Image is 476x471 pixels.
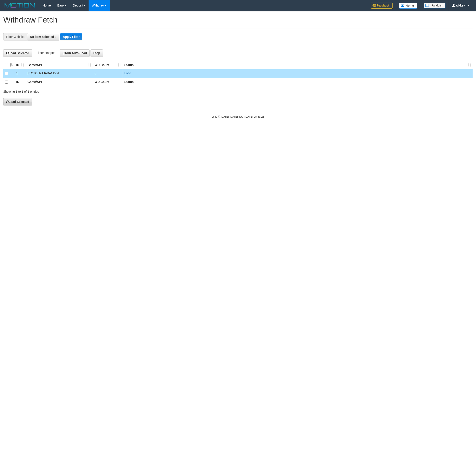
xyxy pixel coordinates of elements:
img: Feedback.jpg [371,3,393,9]
img: Button%20Memo.svg [399,3,417,9]
th: Status: activate to sort column ascending [123,60,473,69]
button: No item selected [27,33,59,40]
th: Game/API: activate to sort column ascending [26,60,93,69]
img: MOTION_logo.png [3,2,36,9]
button: Load Selected [3,98,32,105]
th: Status [123,78,473,86]
strong: [DATE] 08:33:26 [245,115,264,118]
h1: Withdraw Fetch [3,16,473,24]
div: Showing 1 to 1 of 1 entries [3,88,195,94]
button: Stop [91,49,103,57]
button: Run Auto-Load [60,49,90,57]
a: Load [124,71,131,75]
span: No item selected [30,35,54,39]
td: 1 [15,69,26,78]
button: Load Selected [3,49,32,57]
th: WD Count: activate to sort column ascending [93,60,123,69]
th: Game/API [26,78,93,86]
span: 0 [95,71,96,75]
img: panduan.png [424,3,445,8]
th: WD Count [93,78,123,86]
button: Apply Filter [60,33,82,40]
th: ID [15,78,26,86]
th: ID: activate to sort column ascending [15,60,26,69]
div: Filter Website [3,33,27,40]
small: code © [DATE]-[DATE] dwg | [212,115,264,118]
span: Timer stopped [36,51,55,55]
td: [ITOTO] RAJABANDOT [26,69,93,78]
